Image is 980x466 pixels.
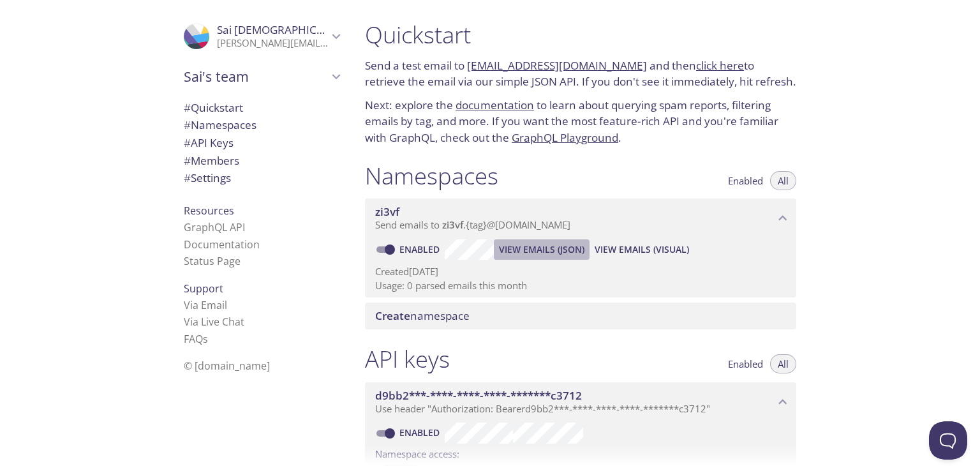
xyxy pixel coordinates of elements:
[184,204,234,218] span: Resources
[184,100,191,115] span: #
[184,135,234,150] span: API Keys
[375,204,399,219] span: zi3vf
[595,242,689,257] span: View Emails (Visual)
[184,332,208,346] a: FAQ
[929,421,967,460] iframe: Help Scout Beacon - Open
[217,37,328,50] p: [PERSON_NAME][EMAIL_ADDRESS][DOMAIN_NAME]
[174,116,350,134] div: Namespaces
[174,15,350,57] div: Sai Krishna
[590,239,694,260] button: View Emails (Visual)
[184,282,223,296] span: Support
[174,60,350,93] div: Sai's team
[456,98,534,112] a: documentation
[467,58,647,73] a: [EMAIL_ADDRESS][DOMAIN_NAME]
[365,20,796,49] h1: Quickstart
[365,97,796,146] p: Next: explore the to learn about querying spam reports, filtering emails by tag, and more. If you...
[184,237,260,252] a: Documentation
[397,243,445,255] a: Enabled
[365,199,796,238] div: zi3vf namespace
[174,169,350,187] div: Team Settings
[512,130,618,145] a: GraphQL Playground
[184,170,191,185] span: #
[217,22,353,37] span: Sai [DEMOGRAPHIC_DATA]
[397,426,445,439] a: Enabled
[365,57,796,90] p: Send a test email to and then to retrieve the email via our simple JSON API. If you don't see it ...
[184,117,256,132] span: Namespaces
[499,242,584,257] span: View Emails (JSON)
[442,218,463,231] span: zi3vf
[184,298,227,312] a: Via Email
[696,58,744,73] a: click here
[184,68,328,86] span: Sai's team
[375,308,410,323] span: Create
[720,354,771,373] button: Enabled
[184,254,241,268] a: Status Page
[203,332,208,346] span: s
[720,171,771,190] button: Enabled
[375,444,459,462] label: Namespace access:
[365,303,796,329] div: Create namespace
[184,100,243,115] span: Quickstart
[184,135,191,150] span: #
[375,308,470,323] span: namespace
[174,99,350,117] div: Quickstart
[184,170,231,185] span: Settings
[174,152,350,170] div: Members
[184,153,239,168] span: Members
[375,279,786,292] p: Usage: 0 parsed emails this month
[184,220,245,234] a: GraphQL API
[375,218,570,231] span: Send emails to . {tag} @[DOMAIN_NAME]
[770,171,796,190] button: All
[365,345,450,373] h1: API keys
[184,153,191,168] span: #
[365,162,498,190] h1: Namespaces
[184,315,244,329] a: Via Live Chat
[174,134,350,152] div: API Keys
[184,359,270,373] span: © [DOMAIN_NAME]
[770,354,796,373] button: All
[494,239,590,260] button: View Emails (JSON)
[375,265,786,278] p: Created [DATE]
[184,117,191,132] span: #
